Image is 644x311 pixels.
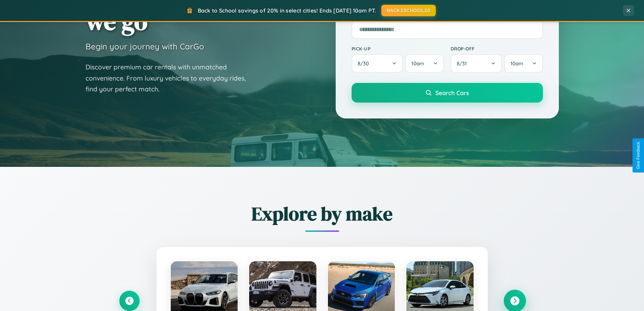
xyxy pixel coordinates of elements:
h3: Begin your journey with CarGo [86,41,204,51]
div: Give Feedback [636,142,641,169]
span: Back to School savings of 20% in select cities! Ends [DATE] 10am PT. [198,7,376,14]
button: 8/31 [451,54,502,73]
button: 10am [405,54,444,73]
button: Search Cars [352,83,543,103]
label: Drop-off [451,46,543,51]
span: Search Cars [435,89,469,96]
span: 8 / 31 [457,60,470,67]
p: Discover premium car rentals with unmatched convenience. From luxury vehicles to everyday rides, ... [86,62,255,95]
span: 8 / 30 [358,60,372,67]
span: 10am [411,60,424,67]
button: BACK2SCHOOL20 [381,5,436,16]
button: 10am [504,54,543,73]
label: Pick-up [352,46,444,51]
span: 10am [510,60,523,67]
button: 8/30 [352,54,403,73]
h2: Explore by make [119,201,525,227]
